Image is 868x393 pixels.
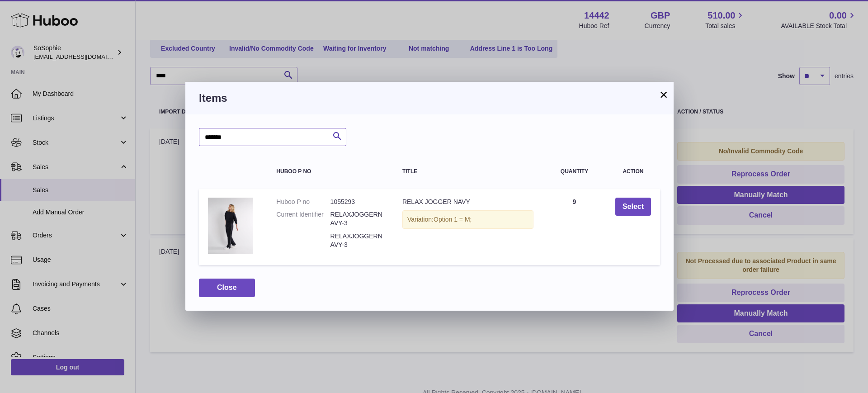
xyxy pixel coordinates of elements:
div: RELAX JOGGER NAVY [402,198,533,206]
th: Title [393,160,542,184]
dd: 1055293 [330,198,384,206]
h3: Items [199,91,660,105]
dt: Huboo P no [276,198,330,206]
img: RELAX JOGGER NAVY [208,198,253,254]
span: Option 1 = M; [434,216,472,223]
div: Variation: [402,210,533,229]
dd: RELAXJOGGERNAVY-3 [330,210,384,227]
dt: Current Identifier [276,210,330,227]
th: Quantity [542,160,606,184]
th: Action [606,160,660,184]
th: Huboo P no [267,160,393,184]
button: Select [615,198,651,216]
dd: RELAXJOGGERNAVY-3 [330,232,384,249]
button: × [658,89,669,100]
span: Close [217,284,237,291]
button: Close [199,279,255,297]
td: 9 [542,189,606,265]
